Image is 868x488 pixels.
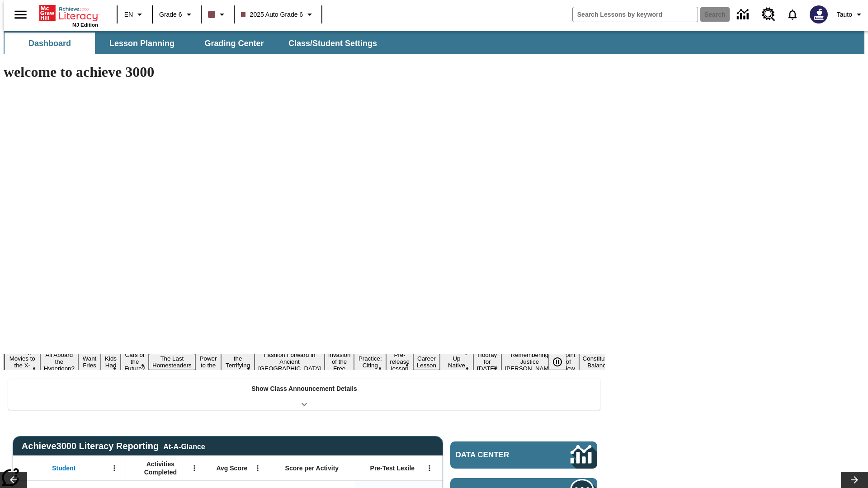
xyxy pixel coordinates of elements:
span: Avg Score [216,464,247,472]
span: Tauto [837,10,852,19]
span: Achieve3000 Literacy Reporting [22,441,205,451]
button: Slide 18 The Constitution's Balancing Act [579,347,623,377]
div: At-A-Glance [163,441,205,451]
span: EN [124,10,133,19]
button: Slide 6 The Last Homesteaders [149,354,195,370]
span: Pre-Test Lexile [370,464,415,472]
div: SubNavbar [4,31,864,54]
button: Grading Center [189,33,279,54]
button: Slide 10 The Invasion of the Free CD [325,343,354,380]
button: Class color is dark brown. Change class color [204,6,231,23]
span: NJ Edition [72,22,98,28]
a: Home [39,4,98,22]
p: Show Class Announcement Details [251,384,357,394]
img: Avatar [810,5,828,23]
button: Lesson Planning [97,33,187,54]
button: Lesson carousel, Next [841,472,868,488]
button: Slide 8 Attack of the Terrifying Tomatoes [221,347,255,377]
div: Home [39,3,98,28]
span: Student [52,464,75,472]
input: search field [573,7,698,22]
button: Grade: Grade 6, Select a grade [156,6,198,23]
button: Dashboard [5,33,95,54]
button: Slide 2 All Aboard the Hyperloop? [40,350,78,373]
div: SubNavbar [4,33,385,54]
span: Score per Activity [285,464,339,472]
button: Open side menu [7,1,34,28]
button: Slide 4 Dirty Jobs Kids Had To Do [101,340,121,384]
button: Open Menu [423,461,436,475]
div: Pause [548,354,576,370]
button: Class: 2025 Auto Grade 6, Select your class [237,6,319,23]
button: Profile/Settings [833,6,868,23]
button: Select a new avatar [804,3,833,26]
button: Slide 7 Solar Power to the People [195,347,222,377]
span: Activities Completed [131,460,190,476]
span: Data Center [456,450,540,460]
button: Slide 11 Mixed Practice: Citing Evidence [354,347,386,377]
a: Data Center [450,441,597,469]
button: Language: EN, Select a language [120,6,149,23]
button: Open Menu [188,461,201,475]
button: Slide 16 Remembering Justice O'Connor [501,350,558,373]
button: Slide 1 Taking Movies to the X-Dimension [5,347,40,377]
span: Grade 6 [159,10,182,19]
button: Slide 5 Cars of the Future? [121,350,149,373]
a: Resource Center, Will open in new tab [756,2,781,27]
button: Slide 14 Cooking Up Native Traditions [440,347,473,377]
button: Slide 3 Do You Want Fries With That? [78,340,101,384]
button: Slide 15 Hooray for Constitution Day! [473,350,501,373]
button: Open Menu [251,461,264,475]
span: 2025 Auto Grade 6 [241,10,303,19]
h1: welcome to achieve 3000 [4,64,605,80]
button: Class/Student Settings [281,33,384,54]
div: Show Class Announcement Details [8,379,600,410]
button: Slide 12 Pre-release lesson [386,350,413,373]
button: Slide 9 Fashion Forward in Ancient Rome [255,350,325,373]
button: Open Menu [108,461,121,475]
a: Notifications [781,3,804,26]
a: Data Center [731,2,756,27]
button: Pause [548,354,566,370]
button: Slide 13 Career Lesson [413,354,440,370]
